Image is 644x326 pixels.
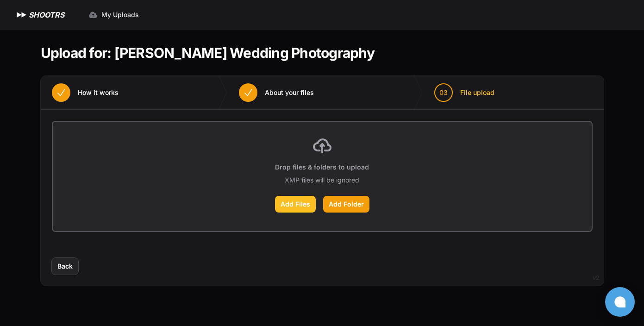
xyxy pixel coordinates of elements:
span: File upload [460,88,494,97]
p: Drop files & folders to upload [275,163,369,172]
div: v2 [593,272,599,283]
p: XMP files will be ignored [285,176,359,185]
span: How it works [78,88,119,97]
label: Add Folder [323,196,369,213]
span: Back [57,262,73,271]
a: My Uploads [83,6,144,23]
span: About your files [265,88,314,97]
h1: Upload for: [PERSON_NAME] Wedding Photography [41,44,375,61]
label: Add Files [275,196,316,213]
button: 03 File upload [423,76,506,109]
span: 03 [439,88,448,97]
button: About your files [228,76,325,109]
span: My Uploads [101,10,139,19]
button: Open chat window [605,287,635,317]
img: SHOOTRS [15,9,29,20]
button: Back [52,258,78,275]
a: SHOOTRS SHOOTRS [15,9,64,20]
h1: SHOOTRS [29,9,64,20]
button: How it works [41,76,130,109]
